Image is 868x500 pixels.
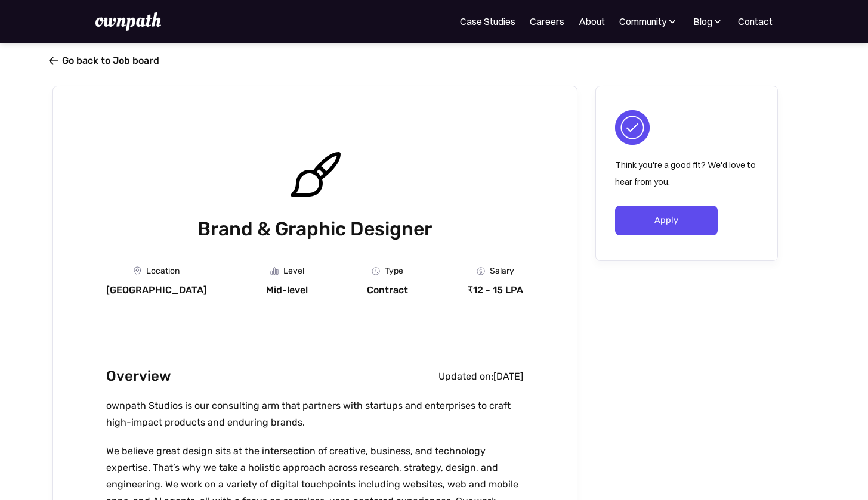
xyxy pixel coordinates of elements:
[146,266,180,276] div: Location
[738,14,773,29] a: Contact
[493,371,523,383] div: [DATE]
[266,284,308,296] div: Mid-level
[490,266,514,276] div: Salary
[619,14,666,29] div: Community
[477,267,485,275] img: Money Icon - Job Board X Webflow Template
[106,284,207,296] div: [GEOGRAPHIC_DATA]
[579,14,605,29] a: About
[106,215,523,243] h1: Brand & Graphic Designer
[106,365,171,388] h2: Overview
[615,206,718,235] a: Apply
[438,371,493,383] div: Updated on:
[460,14,515,29] a: Case Studies
[693,14,724,29] div: Blog
[385,266,403,276] div: Type
[693,14,712,29] div: Blog
[49,55,58,67] span: 
[530,14,564,29] a: Careers
[615,157,758,190] p: Think you're a good fit? We'd love to hear from you.
[134,266,141,276] img: Location Icon - Job Board X Webflow Template
[619,14,678,29] div: Community
[367,284,408,296] div: Contract
[106,397,523,431] p: ownpath Studios is our consulting arm that partners with startups and enterprises to craft high-i...
[52,55,159,66] a: Go back to Job board
[270,267,279,275] img: Graph Icon - Job Board X Webflow Template
[283,266,304,276] div: Level
[372,267,380,275] img: Clock Icon - Job Board X Webflow Template
[467,284,523,296] div: ₹12 - 15 LPA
